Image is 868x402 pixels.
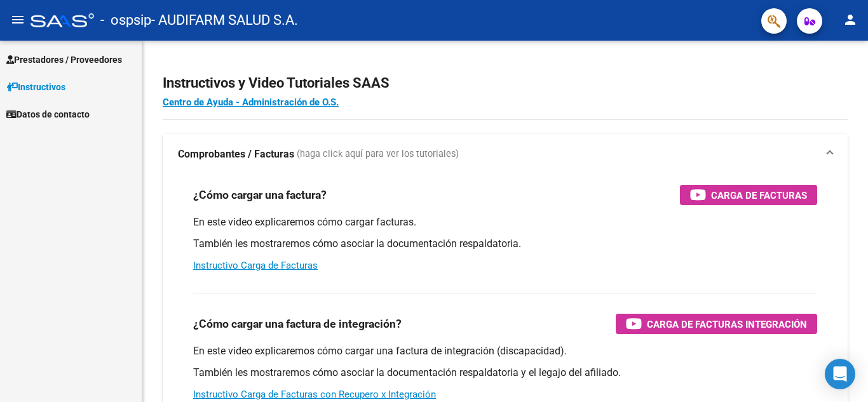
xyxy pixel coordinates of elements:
a: Instructivo Carga de Facturas con Recupero x Integración [193,389,436,400]
p: También les mostraremos cómo asociar la documentación respaldatoria y el legajo del afiliado. [193,366,817,380]
p: En este video explicaremos cómo cargar una factura de integración (discapacidad). [193,344,817,358]
button: Carga de Facturas Integración [616,314,817,334]
mat-icon: menu [10,12,25,27]
div: Open Intercom Messenger [825,359,855,389]
span: - AUDIFARM SALUD S.A. [151,6,298,34]
mat-expansion-panel-header: Comprobantes / Facturas (haga click aquí para ver los tutoriales) [163,134,848,175]
span: Carga de Facturas [711,187,807,203]
a: Centro de Ayuda - Administración de O.S. [163,97,339,108]
a: Instructivo Carga de Facturas [193,260,318,271]
button: Carga de Facturas [680,185,817,205]
strong: Comprobantes / Facturas [178,147,294,161]
span: Instructivos [6,80,65,94]
h3: ¿Cómo cargar una factura? [193,186,327,204]
span: Datos de contacto [6,107,90,121]
mat-icon: person [843,12,858,27]
p: En este video explicaremos cómo cargar facturas. [193,215,817,229]
p: También les mostraremos cómo asociar la documentación respaldatoria. [193,237,817,251]
h2: Instructivos y Video Tutoriales SAAS [163,71,848,95]
span: (haga click aquí para ver los tutoriales) [297,147,459,161]
span: Prestadores / Proveedores [6,53,122,67]
span: Carga de Facturas Integración [647,316,807,332]
span: - ospsip [100,6,151,34]
h3: ¿Cómo cargar una factura de integración? [193,315,402,333]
